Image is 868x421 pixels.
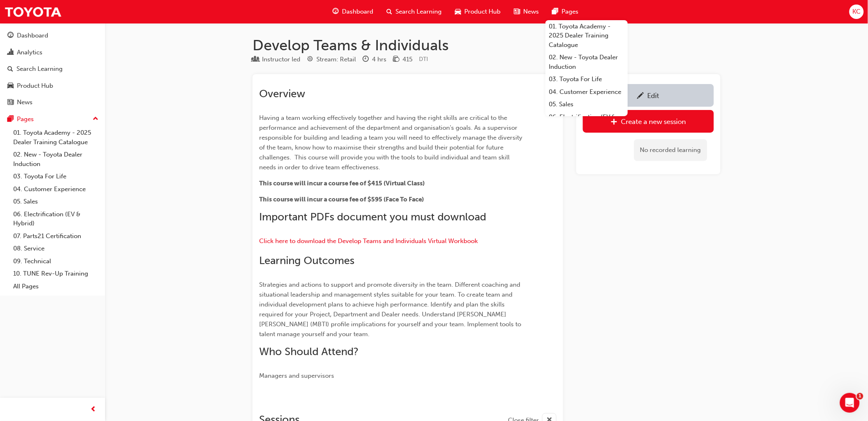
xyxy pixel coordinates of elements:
span: pages-icon [552,7,558,17]
div: Analytics [17,48,42,57]
a: 03. Toyota For Life [545,73,628,86]
div: Create a new session [621,117,686,126]
a: 10. TUNE Rev-Up Training [10,267,102,280]
div: Dashboard [17,31,48,40]
span: Product Hub [464,7,501,16]
div: No recorded learning [634,139,707,161]
span: car-icon [455,7,461,17]
img: Trak [4,2,62,21]
span: clock-icon [363,56,369,63]
a: Edit [583,84,714,107]
button: DashboardAnalyticsSearch LearningProduct HubNews [3,26,102,112]
a: 05. Sales [545,98,628,111]
a: Product Hub [3,78,102,94]
a: 07. Parts21 Certification [10,230,102,243]
a: 03. Toyota For Life [10,170,102,183]
a: 04. Customer Experience [545,86,628,98]
span: Managers and supervisors [259,372,334,379]
span: 1 [857,393,863,400]
a: 02. New - Toyota Dealer Induction [545,51,628,73]
div: Type [253,54,300,65]
span: News [523,7,539,16]
div: News [17,98,33,107]
div: Instructor led [262,55,300,64]
span: KC [852,7,861,16]
span: Having a team working effectively together and having the right skills are critical to the perfor... [259,114,524,171]
span: prev-icon [91,405,97,415]
span: guage-icon [7,32,14,40]
span: This course will incur a course fee of $595 (Face To Face) [259,196,424,203]
div: Price [393,54,412,65]
a: Analytics [3,45,102,60]
a: Click here to download the Develop Teams and Individuals Virtual Workbook [259,237,478,245]
a: All Pages [10,280,102,293]
span: Learning Outcomes [259,254,354,267]
span: Search Learning [395,7,442,16]
span: plus-icon [611,118,618,126]
span: Dashboard [342,7,373,16]
div: Stream [307,54,356,65]
span: money-icon [393,56,399,63]
a: pages-iconPages [545,3,585,20]
div: Edit [648,91,660,100]
span: Learning resource code [419,56,428,63]
span: Important PDFs document you must download [259,210,486,223]
iframe: Intercom live chat [840,393,860,413]
a: 06. Electrification (EV & Hybrid) [545,111,628,133]
a: 08. Service [10,242,102,255]
div: Duration [363,54,386,65]
a: 05. Sales [10,195,102,208]
span: pencil-icon [637,92,644,101]
a: Search Learning [3,61,102,77]
span: search-icon [386,7,392,17]
a: 01. Toyota Academy - 2025 Dealer Training Catalogue [10,126,102,148]
a: guage-iconDashboard [326,3,380,20]
div: 4 hrs [372,55,386,64]
span: guage-icon [332,7,339,17]
span: learningResourceType_INSTRUCTOR_LED-icon [253,56,259,63]
span: news-icon [514,7,520,17]
div: Stream: Retail [316,55,356,64]
a: 06. Electrification (EV & Hybrid) [10,208,102,230]
button: Pages [3,112,102,127]
span: search-icon [7,65,13,73]
a: 02. New - Toyota Dealer Induction [10,148,102,170]
a: News [3,95,102,110]
a: Dashboard [3,28,102,43]
div: 415 [402,55,412,64]
div: Pages [17,115,34,124]
a: search-iconSearch Learning [380,3,448,20]
span: pages-icon [7,116,14,123]
h1: Develop Teams & Individuals [253,36,721,54]
a: news-iconNews [507,3,545,20]
div: Search Learning [16,64,63,74]
a: 09. Technical [10,255,102,268]
button: KC [849,5,864,19]
span: up-icon [93,114,98,124]
span: chart-icon [7,49,14,56]
span: Pages [562,7,578,16]
a: car-iconProduct Hub [448,3,507,20]
span: car-icon [7,82,14,90]
span: Overview [259,87,305,100]
div: Product Hub [17,81,53,91]
span: news-icon [7,99,14,106]
span: Who Should Attend? [259,345,358,358]
a: 04. Customer Experience [10,183,102,196]
span: This course will incur a course fee of $415 (Virtual Class) [259,180,425,187]
span: Strategies and actions to support and promote diversity in the team. Different coaching and situa... [259,281,523,338]
span: target-icon [307,56,313,63]
a: Create a new session [583,110,714,133]
a: 01. Toyota Academy - 2025 Dealer Training Catalogue [545,20,628,51]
